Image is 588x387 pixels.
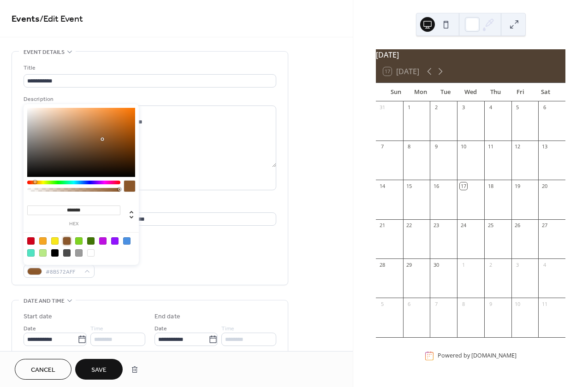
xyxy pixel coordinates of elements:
div: 13 [541,143,548,150]
div: 22 [406,222,413,229]
div: #B8E986 [39,249,47,257]
div: Sun [383,83,408,101]
div: 1 [460,261,467,268]
div: 12 [514,143,521,150]
div: 11 [541,300,548,307]
div: [DATE] [376,49,565,60]
div: 4 [541,261,548,268]
div: 8 [460,300,467,307]
div: Location [24,201,274,211]
div: 8 [406,143,413,150]
div: 17 [460,182,467,189]
span: Date and time [24,296,65,306]
span: / Edit Event [40,10,83,28]
span: Time [221,324,234,334]
div: 19 [514,182,521,189]
span: Cancel [31,365,55,375]
div: 1 [406,104,413,111]
div: #4A4A4A [63,249,71,257]
span: Date [24,324,36,334]
div: Powered by [438,352,517,360]
div: #7ED321 [75,237,83,245]
div: #8B572A [63,237,71,245]
div: #50E3C2 [27,249,35,257]
div: 29 [406,261,413,268]
div: 31 [379,104,386,111]
div: #F5A623 [39,237,47,245]
div: Description [24,94,274,104]
div: #9013FE [111,237,119,245]
div: 21 [379,222,386,229]
span: #8B572AFF [46,267,80,277]
span: Save [91,365,107,375]
div: 9 [487,300,494,307]
a: Events [12,10,40,28]
a: [DOMAIN_NAME] [471,352,517,360]
div: 4 [487,104,494,111]
div: 5 [514,104,521,111]
div: #9B9B9B [75,249,83,257]
div: Thu [483,83,508,101]
div: 14 [379,182,386,189]
div: Sat [533,83,558,101]
div: 9 [433,143,440,150]
div: 11 [487,143,494,150]
div: 5 [379,300,386,307]
div: 15 [406,182,413,189]
label: hex [27,222,120,227]
div: 2 [433,104,440,111]
div: 10 [514,300,521,307]
div: #F8E71C [51,237,59,245]
div: 25 [487,222,494,229]
div: #000000 [51,249,59,257]
button: Save [75,359,123,380]
div: #4A90E2 [123,237,131,245]
div: 26 [514,222,521,229]
div: Mon [408,83,433,101]
div: 10 [460,143,467,150]
span: Event details [24,47,65,57]
div: 3 [460,104,467,111]
div: 6 [541,104,548,111]
div: Tue [433,83,458,101]
div: #BD10E0 [99,237,107,245]
div: 18 [487,182,494,189]
div: 7 [379,143,386,150]
div: Title [24,63,274,73]
div: 2 [487,261,494,268]
div: Start date [24,312,52,322]
span: Time [90,324,103,334]
div: 6 [406,300,413,307]
div: 23 [433,222,440,229]
div: 30 [433,261,440,268]
div: Wed [458,83,483,101]
div: Fri [508,83,533,101]
span: Date [154,324,167,334]
div: 28 [379,261,386,268]
div: #417505 [87,237,95,245]
div: 3 [514,261,521,268]
div: End date [154,312,180,322]
div: 24 [460,222,467,229]
div: 16 [433,182,440,189]
div: 7 [433,300,440,307]
div: #D0021B [27,237,35,245]
div: 27 [541,222,548,229]
button: Cancel [15,359,71,380]
div: #FFFFFF [87,249,95,257]
div: 20 [541,182,548,189]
